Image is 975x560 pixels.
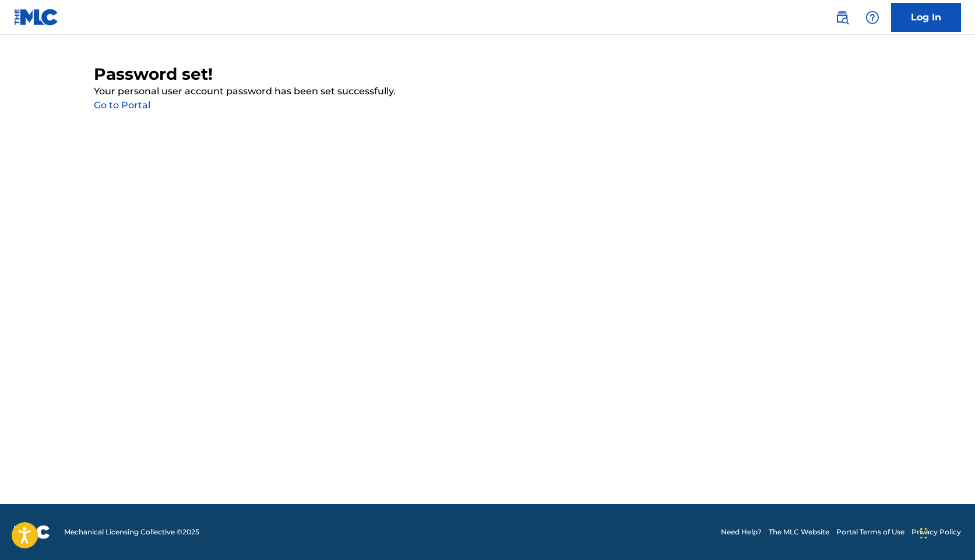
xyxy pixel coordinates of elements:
[94,100,150,111] a: Go to Portal
[920,516,927,551] div: Drag
[836,527,904,537] a: Portal Terms of Use
[769,527,829,537] a: The MLC Website
[917,504,975,560] iframe: Chat Widget
[911,527,961,537] a: Privacy Policy
[94,84,882,98] p: Your personal user account password has been set successfully.
[835,10,849,24] img: search
[865,10,879,24] img: help
[14,9,59,26] img: MLC Logo
[861,6,884,29] div: Help
[830,6,854,29] a: Public Search
[721,527,762,537] a: Need Help?
[14,525,50,539] img: logo
[94,64,882,84] h3: Password set!
[891,3,961,32] a: Log In
[64,527,199,537] span: Mechanical Licensing Collective © 2025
